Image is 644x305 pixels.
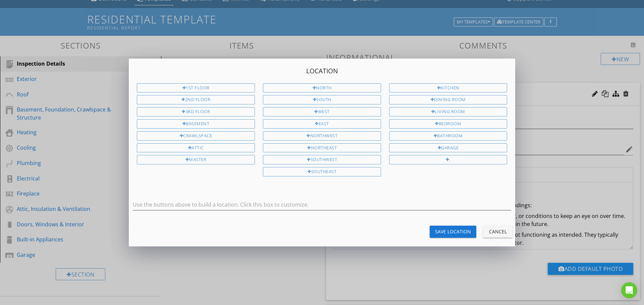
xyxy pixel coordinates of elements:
div: Southeast [263,167,381,176]
div: Master [137,155,255,164]
div: 2nd Floor [137,95,255,104]
div: Southwest [263,155,381,164]
div: Crawlspace [137,131,255,141]
div: , [389,155,507,164]
h4: Location [137,67,507,75]
div: West [263,107,381,117]
div: Save Location [435,228,471,235]
div: Basement [137,119,255,129]
button: Save Location [430,226,476,238]
div: Bathroom [389,131,507,141]
div: North [263,83,381,93]
input: Use the buttons above to build a location. Click this box to customize. [133,199,511,210]
div: Kitchen [389,83,507,93]
button: Cancel [483,226,513,238]
div: Living Room [389,107,507,117]
div: Attic [137,143,255,153]
div: Garage [389,143,507,153]
div: 1st Floor [137,83,255,93]
div: 3rd Floor [137,107,255,117]
div: Cancel [488,228,507,235]
div: Northwest [263,131,381,141]
div: East [263,119,381,129]
div: Dining Room [389,95,507,104]
div: Open Intercom Messenger [621,282,637,298]
div: South [263,95,381,104]
div: Bedroom [389,119,507,129]
div: Northeast [263,143,381,153]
